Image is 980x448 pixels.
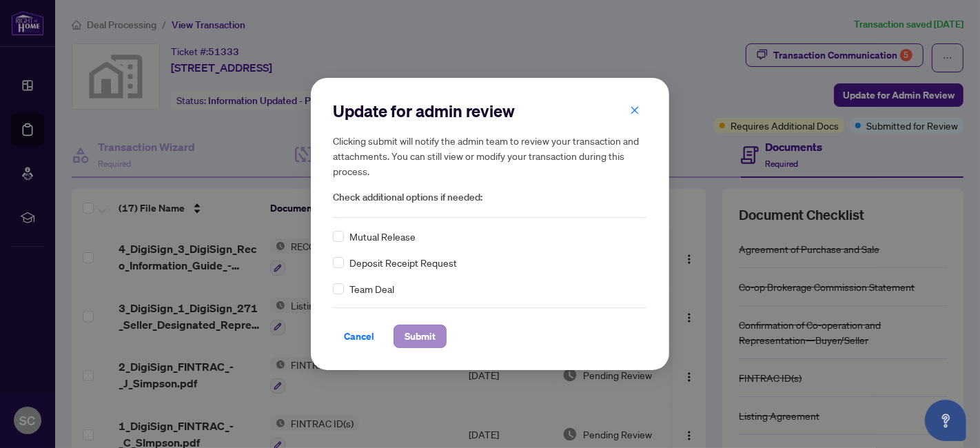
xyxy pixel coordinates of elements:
[349,229,416,244] span: Mutual Release
[630,105,640,115] span: close
[333,325,385,348] button: Cancel
[333,133,647,179] h5: Clicking submit will notify the admin team to review your transaction and attachments. You can st...
[333,190,647,205] span: Check additional options if needed:
[394,325,447,348] button: Submit
[333,100,647,122] h2: Update for admin review
[344,325,374,347] span: Cancel
[405,325,436,347] span: Submit
[349,281,394,296] span: Team Deal
[925,400,966,441] button: Open asap
[349,255,457,270] span: Deposit Receipt Request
